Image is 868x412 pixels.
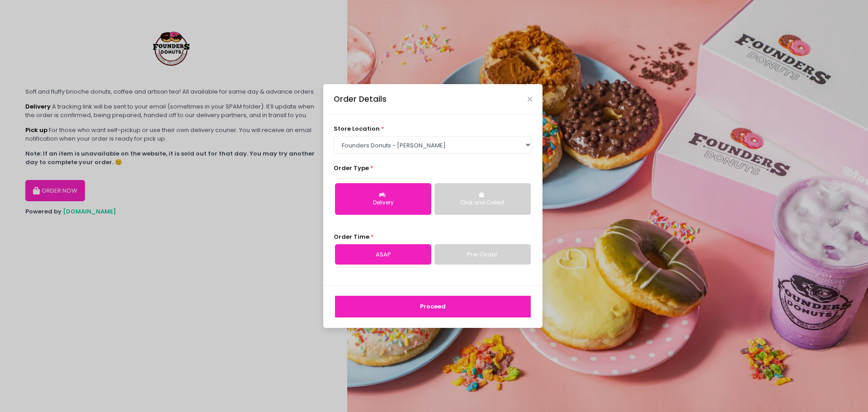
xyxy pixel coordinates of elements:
button: Delivery [335,183,431,215]
div: Delivery [341,199,425,207]
div: Click and Collect [441,199,524,207]
div: Order Details [334,93,387,105]
button: Proceed [335,296,531,317]
span: Order Type [334,164,369,172]
span: Order Time [334,232,369,241]
a: ASAP [335,244,431,265]
a: Pre-Order [434,244,531,265]
span: store location [334,124,380,133]
button: Click and Collect [434,183,531,215]
button: Close [528,97,532,101]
